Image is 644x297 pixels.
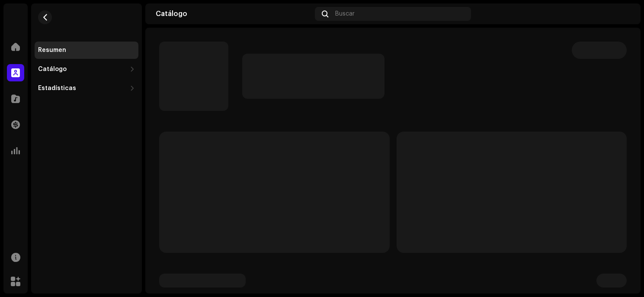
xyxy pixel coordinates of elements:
[38,66,67,73] div: Catálogo
[35,80,138,97] re-m-nav-dropdown: Estadísticas
[335,10,355,17] span: Buscar
[35,61,138,78] re-m-nav-dropdown: Catálogo
[35,42,138,59] re-m-nav-item: Resumen
[156,10,311,17] div: Catálogo
[38,85,76,92] div: Estadísticas
[38,47,66,54] div: Resumen
[616,7,630,21] img: 2782cdda-71d9-4e83-9892-0bdfd16ac054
